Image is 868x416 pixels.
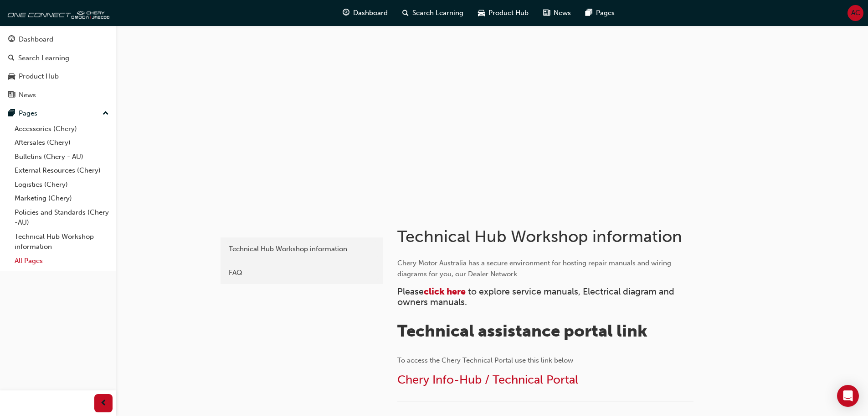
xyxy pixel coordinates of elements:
div: Open Intercom Messenger [837,385,859,407]
a: guage-iconDashboard [335,4,395,22]
a: Bulletins (Chery - AU) [11,150,113,164]
span: up-icon [103,108,109,120]
span: news-icon [8,91,15,100]
span: To access the Chery Technical Portal use this link below [397,356,573,364]
a: Technical Hub Workshop information [11,230,113,254]
span: Chery Motor Australia has a secure environment for hosting repair manuals and wiring diagrams for... [397,259,673,278]
a: News [4,87,113,104]
div: Pages [19,108,37,119]
span: car-icon [478,7,485,19]
a: Aftersales (Chery) [11,136,113,150]
span: News [554,8,571,18]
span: AC [851,8,860,18]
a: search-iconSearch Learning [395,4,471,22]
a: car-iconProduct Hub [471,4,536,22]
span: search-icon [8,54,15,63]
h1: Technical Hub Workshop information [397,226,696,247]
span: Dashboard [353,8,388,18]
a: External Resources (Chery) [11,163,113,178]
a: Logistics (Chery) [11,178,113,192]
a: pages-iconPages [578,4,622,22]
a: Search Learning [4,50,113,67]
a: Marketing (Chery) [11,191,113,205]
span: Product Hub [488,8,529,18]
span: news-icon [543,7,550,19]
a: Technical Hub Workshop information [224,241,379,257]
div: Technical Hub Workshop information [229,244,375,254]
span: Search Learning [412,8,463,18]
a: All Pages [11,254,113,268]
a: Product Hub [4,68,113,85]
span: search-icon [402,7,409,19]
div: Dashboard [19,34,53,45]
div: News [19,90,36,100]
a: Dashboard [4,31,113,48]
a: FAQ [224,265,379,281]
span: guage-icon [343,7,349,19]
div: Product Hub [19,71,59,82]
span: Please [397,286,424,297]
img: oneconnect [5,4,109,22]
span: pages-icon [8,110,15,118]
button: DashboardSearch LearningProduct HubNews [4,29,113,105]
button: AC [847,5,863,21]
a: Policies and Standards (Chery -AU) [11,205,113,230]
span: guage-icon [8,36,15,44]
button: Pages [4,105,113,122]
a: Accessories (Chery) [11,122,113,136]
a: Chery Info-Hub / Technical Portal [397,373,578,387]
span: Technical assistance portal link [397,321,647,341]
span: Pages [596,8,615,18]
a: click here [424,286,466,297]
div: Search Learning [18,53,69,63]
div: FAQ [229,268,375,278]
span: pages-icon [586,7,592,19]
span: to explore service manuals, Electrical diagram and owners manuals. [397,286,677,307]
a: news-iconNews [536,4,578,22]
span: prev-icon [100,398,107,409]
span: car-icon [8,73,15,81]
